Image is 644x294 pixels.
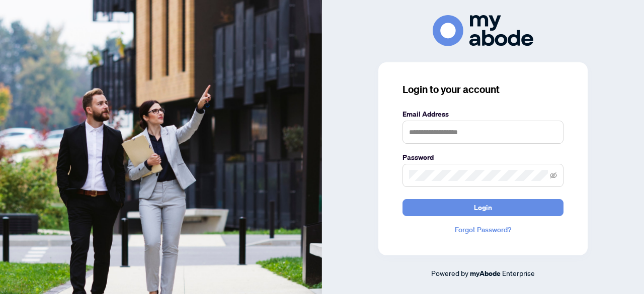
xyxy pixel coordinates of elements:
h3: Login to your account [403,82,563,96]
span: eye-invisible [550,172,557,179]
a: Forgot Password? [403,224,563,235]
img: ma-logo [433,15,533,46]
a: myAbode [470,268,501,279]
span: Login [474,200,492,216]
span: Powered by [431,268,468,277]
label: Password [403,152,563,163]
label: Email Address [403,109,563,120]
button: Login [403,199,563,216]
span: Enterprise [502,268,535,277]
